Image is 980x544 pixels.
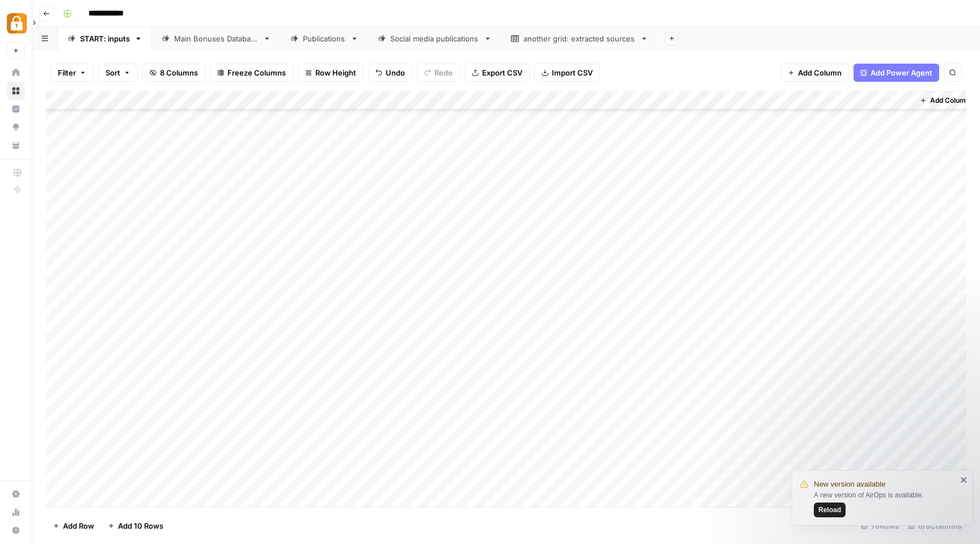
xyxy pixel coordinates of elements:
[7,503,25,521] a: Usage
[7,100,25,118] a: Insights
[7,82,25,100] a: Browse
[315,67,356,78] span: Row Height
[434,67,453,78] span: Redo
[210,64,293,82] button: Freeze Columns
[98,64,138,82] button: Sort
[63,520,94,532] span: Add Row
[854,64,939,82] button: Add Power Agent
[798,67,842,78] span: Add Column
[80,33,130,44] div: START: inputs
[417,64,460,82] button: Redo
[780,64,849,82] button: Add Column
[281,27,368,50] a: Publications
[501,27,658,50] a: another grid: extracted sources
[7,9,25,37] button: Workspace: Adzz
[160,67,198,78] span: 8 Columns
[7,485,25,503] a: Settings
[58,27,152,50] a: START: inputs
[152,27,281,50] a: Main Bonuses Database
[46,517,101,535] button: Add Row
[227,67,286,78] span: Freeze Columns
[7,64,25,82] a: Home
[871,67,932,78] span: Add Power Agent
[303,33,346,44] div: Publications
[7,13,27,34] img: Adzz Logo
[7,521,25,539] button: Help + Support
[298,64,364,82] button: Row Height
[7,136,25,154] a: Your Data
[386,67,405,78] span: Undo
[390,33,479,44] div: Social media publications
[50,64,94,82] button: Filter
[105,67,120,78] span: Sort
[368,27,501,50] a: Social media publications
[174,33,259,44] div: Main Bonuses Database
[534,64,600,82] button: Import CSV
[915,93,974,108] button: Add Column
[552,67,593,78] span: Import CSV
[58,67,76,78] span: Filter
[142,64,205,82] button: 8 Columns
[101,517,170,535] button: Add 10 Rows
[523,33,636,44] div: another grid: extracted sources
[482,67,522,78] span: Export CSV
[368,64,412,82] button: Undo
[464,64,530,82] button: Export CSV
[7,118,25,136] a: Opportunities
[118,520,163,532] span: Add 10 Rows
[930,95,970,106] span: Add Column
